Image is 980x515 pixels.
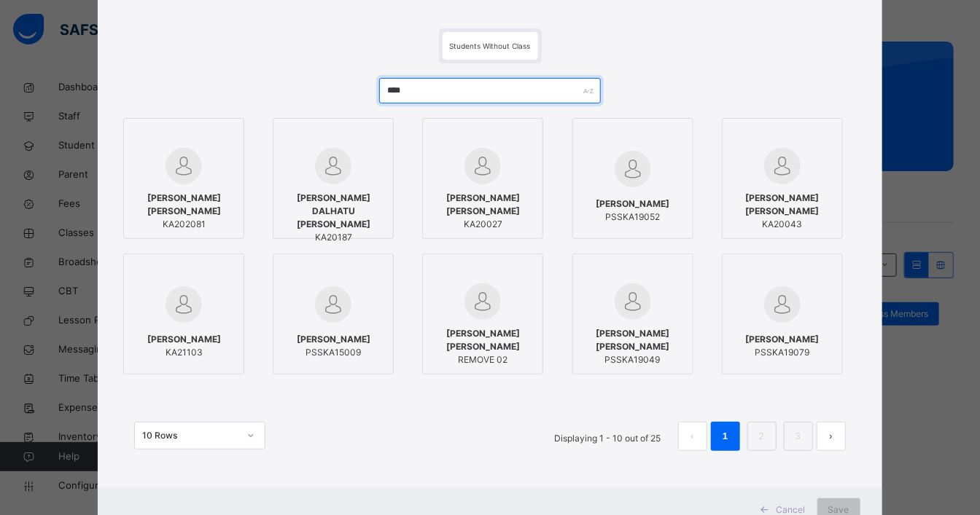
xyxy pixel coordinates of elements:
[730,218,835,231] span: KA20043
[615,283,651,320] img: default.svg
[142,429,238,442] div: 10 Rows
[755,427,769,446] a: 2
[166,286,202,323] img: default.svg
[281,192,386,231] span: [PERSON_NAME] DALHATU [PERSON_NAME]
[315,286,351,323] img: default.svg
[464,148,501,184] img: default.svg
[297,346,370,359] span: PSSKA15009
[764,148,801,184] img: default.svg
[580,353,685,366] span: PSSKA19049
[430,327,535,353] span: [PERSON_NAME] [PERSON_NAME]
[166,148,202,184] img: default.svg
[711,422,740,451] li: 1
[730,192,835,218] span: [PERSON_NAME] [PERSON_NAME]
[615,151,651,187] img: default.svg
[764,286,801,323] img: default.svg
[596,197,669,211] span: [PERSON_NAME]
[147,346,221,359] span: KA21103
[464,283,501,320] img: default.svg
[131,192,236,218] span: [PERSON_NAME] [PERSON_NAME]
[147,333,221,346] span: [PERSON_NAME]
[678,422,707,451] li: 上一页
[281,231,386,244] span: KA20187
[817,422,846,451] li: 下一页
[580,327,685,353] span: [PERSON_NAME] [PERSON_NAME]
[544,422,672,451] li: Displaying 1 - 10 out of 25
[297,333,370,346] span: [PERSON_NAME]
[430,353,535,366] span: REMOVE 02
[678,422,707,451] button: prev page
[718,427,732,446] a: 1
[450,42,531,50] span: Students Without Class
[745,333,819,346] span: [PERSON_NAME]
[315,148,351,184] img: default.svg
[430,218,535,231] span: KA20027
[131,218,236,231] span: KA202081
[817,422,846,451] button: next page
[784,422,813,451] li: 3
[596,211,669,224] span: PSSKA19052
[747,422,777,451] li: 2
[745,346,819,359] span: PSSKA19079
[791,427,805,446] a: 3
[430,192,535,218] span: [PERSON_NAME] [PERSON_NAME]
